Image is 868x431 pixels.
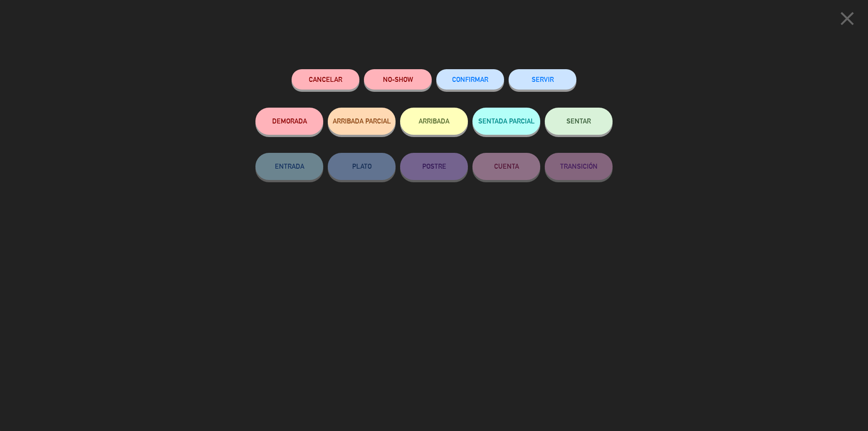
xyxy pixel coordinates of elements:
[328,153,396,180] button: PLATO
[472,153,540,180] button: CUENTA
[509,69,576,90] button: SERVIR
[436,69,504,90] button: CONFIRMAR
[566,117,591,125] span: SENTAR
[472,108,540,135] button: SENTADA PARCIAL
[400,153,468,180] button: POSTRE
[545,108,613,135] button: SENTAR
[255,153,323,180] button: ENTRADA
[333,117,391,125] span: ARRIBADA PARCIAL
[545,153,613,180] button: TRANSICIÓN
[833,7,861,33] button: close
[255,108,323,135] button: DEMORADA
[364,69,432,90] button: NO-SHOW
[400,108,468,135] button: ARRIBADA
[836,7,859,30] i: close
[452,76,488,83] span: CONFIRMAR
[328,108,396,135] button: ARRIBADA PARCIAL
[292,69,359,90] button: Cancelar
